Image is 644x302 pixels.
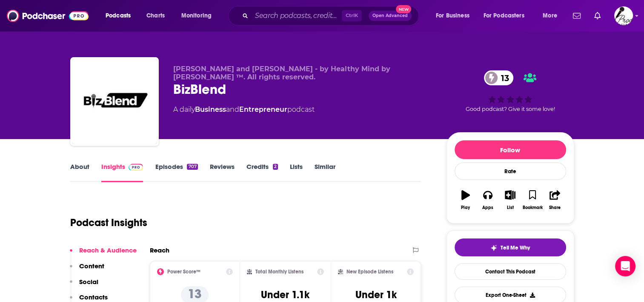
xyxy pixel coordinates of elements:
[315,163,335,182] a: Similar
[273,164,278,170] div: 2
[614,6,633,25] button: Show profile menu
[507,205,514,210] div: List
[570,9,584,23] a: Show notifications dropdown
[455,185,477,215] button: Play
[173,105,315,115] div: A daily podcast
[615,256,635,276] div: Open Intercom Messenger
[591,9,604,23] a: Show notifications dropdown
[141,9,170,23] a: Charts
[79,246,137,254] p: Reach & Audience
[195,105,226,113] a: Business
[455,238,566,256] button: tell me why sparkleTell Me Why
[396,5,411,13] span: New
[255,269,303,275] h2: Total Monthly Listens
[484,10,524,22] span: For Podcasters
[175,9,223,23] button: open menu
[101,163,143,182] a: InsightsPodchaser Pro
[461,205,470,210] div: Play
[372,14,408,18] span: Open Advanced
[455,163,566,180] div: Rate
[430,9,480,23] button: open menu
[482,205,493,210] div: Apps
[79,262,104,270] p: Content
[346,269,393,275] h2: New Episode Listens
[79,293,108,301] p: Contacts
[252,9,342,23] input: Search podcasts, credits, & more...
[466,106,555,112] span: Good podcast? Give it some love!
[499,185,521,215] button: List
[436,10,469,22] span: For Business
[72,59,157,144] img: BizBlend
[522,205,542,210] div: Bookmark
[70,262,104,278] button: Content
[239,105,287,113] a: Entrepreneur
[210,163,235,182] a: Reviews
[7,8,89,24] img: Podchaser - Follow, Share and Rate Podcasts
[226,105,239,113] span: and
[70,163,89,182] a: About
[447,65,574,118] div: 13Good podcast? Give it some love!
[173,65,390,81] span: [PERSON_NAME] and [PERSON_NAME] - by Healthy Mind by [PERSON_NAME] ™. All rights reserved.
[544,185,566,215] button: Share
[70,216,147,229] h1: Podcast Insights
[549,205,561,210] div: Share
[490,244,497,251] img: tell me why sparkle
[455,263,566,280] a: Contact This Podcast
[369,11,412,21] button: Open AdvancedNew
[70,278,98,293] button: Social
[129,164,143,171] img: Podchaser Pro
[246,163,278,182] a: Credits2
[236,6,427,26] div: Search podcasts, credits, & more...
[355,288,397,301] h3: Under 1k
[537,9,568,23] button: open menu
[477,185,499,215] button: Apps
[501,244,530,251] span: Tell Me Why
[70,246,137,262] button: Reach & Audience
[106,10,131,22] span: Podcasts
[146,10,165,22] span: Charts
[181,10,212,22] span: Monitoring
[478,9,537,23] button: open menu
[484,70,513,85] a: 13
[100,9,142,23] button: open menu
[492,70,513,85] span: 13
[290,163,303,182] a: Lists
[614,6,633,25] img: User Profile
[79,278,98,286] p: Social
[261,288,309,301] h3: Under 1.1k
[521,185,544,215] button: Bookmark
[342,10,362,21] span: Ctrl K
[155,163,197,182] a: Episodes707
[543,10,557,22] span: More
[150,246,169,254] h2: Reach
[167,269,200,275] h2: Power Score™
[614,6,633,25] span: Logged in as sdonovan
[455,140,566,159] button: Follow
[187,164,197,170] div: 707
